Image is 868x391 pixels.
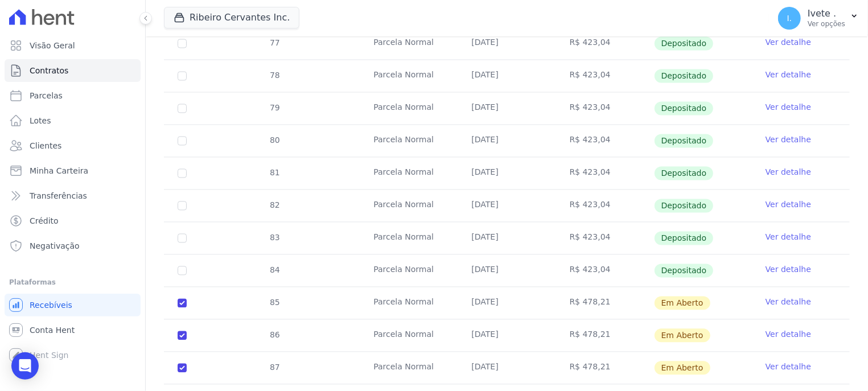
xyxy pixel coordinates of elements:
a: Ver detalhe [766,361,811,373]
a: Ver detalhe [766,232,811,243]
span: 79 [269,104,280,113]
td: R$ 423,04 [556,125,654,157]
span: Visão Geral [30,40,75,51]
a: Minha Carteira [5,159,141,182]
span: Minha Carteira [30,165,88,176]
td: Parcela Normal [360,28,458,60]
td: R$ 423,04 [556,223,654,254]
span: 84 [269,266,280,275]
span: Depositado [655,232,714,245]
input: Só é possível selecionar pagamentos em aberto [178,169,187,178]
td: Parcela Normal [360,320,458,352]
button: Ribeiro Cervantes Inc. [164,7,299,28]
span: Lotes [30,115,51,126]
input: default [178,331,187,340]
a: Ver detalhe [766,264,811,275]
td: Parcela Normal [360,125,458,157]
span: Depositado [655,37,714,51]
td: [DATE] [458,60,556,92]
div: Open Intercom Messenger [11,352,39,380]
a: Ver detalhe [766,37,811,48]
span: 78 [269,71,280,80]
a: Crédito [5,209,141,232]
span: 86 [269,331,280,340]
td: [DATE] [458,158,556,190]
a: Ver detalhe [766,297,811,308]
td: [DATE] [458,320,556,352]
p: Ivete . [808,8,845,19]
td: Parcela Normal [360,60,458,92]
span: 85 [269,298,280,307]
a: Lotes [5,109,141,132]
a: Ver detalhe [766,134,811,146]
td: R$ 423,04 [556,60,654,92]
span: Depositado [655,102,714,116]
span: Negativação [30,240,80,252]
span: Depositado [655,264,714,278]
td: [DATE] [458,352,556,384]
td: Parcela Normal [360,352,458,384]
span: Recebíveis [30,299,72,311]
span: Crédito [30,215,59,227]
td: Parcela Normal [360,190,458,222]
td: R$ 478,21 [556,352,654,384]
td: R$ 478,21 [556,287,654,319]
a: Ver detalhe [766,199,811,211]
td: R$ 423,04 [556,190,654,222]
span: 83 [269,233,280,242]
span: Em Aberto [655,297,710,310]
a: Contratos [5,59,141,82]
td: [DATE] [458,287,556,319]
td: Parcela Normal [360,158,458,190]
td: R$ 423,04 [556,158,654,190]
input: Só é possível selecionar pagamentos em aberto [178,104,187,113]
span: Contratos [30,65,68,76]
a: Conta Hent [5,319,141,341]
span: 81 [269,168,280,178]
a: Ver detalhe [766,329,811,340]
input: Só é possível selecionar pagamentos em aberto [178,39,187,48]
a: Negativação [5,234,141,257]
a: Transferências [5,184,141,207]
span: Conta Hent [30,324,75,336]
input: Só é possível selecionar pagamentos em aberto [178,234,187,243]
input: Só é possível selecionar pagamentos em aberto [178,266,187,275]
input: Só é possível selecionar pagamentos em aberto [178,137,187,146]
input: default [178,364,187,373]
span: I. [787,14,792,22]
span: Depositado [655,167,714,180]
td: [DATE] [458,223,556,254]
a: Recebíveis [5,294,141,316]
span: Em Aberto [655,361,710,375]
span: Depositado [655,199,714,213]
span: Em Aberto [655,329,710,343]
td: [DATE] [458,190,556,222]
input: Só é possível selecionar pagamentos em aberto [178,72,187,81]
td: Parcela Normal [360,223,458,254]
td: [DATE] [458,28,556,60]
input: default [178,299,187,308]
span: 77 [269,39,280,48]
button: I. Ivete . Ver opções [769,2,868,34]
span: Clientes [30,140,61,151]
span: 82 [269,201,280,210]
span: Depositado [655,134,714,148]
span: 80 [269,136,280,145]
input: Só é possível selecionar pagamentos em aberto [178,201,187,211]
a: Ver detalhe [766,102,811,113]
td: Parcela Normal [360,255,458,287]
td: [DATE] [458,93,556,125]
span: Parcelas [30,90,63,101]
td: R$ 423,04 [556,28,654,60]
a: Parcelas [5,84,141,107]
td: [DATE] [458,255,556,287]
td: R$ 423,04 [556,93,654,125]
td: R$ 423,04 [556,255,654,287]
span: Depositado [655,69,714,83]
a: Visão Geral [5,34,141,57]
a: Ver detalhe [766,167,811,178]
td: Parcela Normal [360,93,458,125]
p: Ver opções [808,19,845,28]
span: 87 [269,363,280,372]
td: Parcela Normal [360,287,458,319]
